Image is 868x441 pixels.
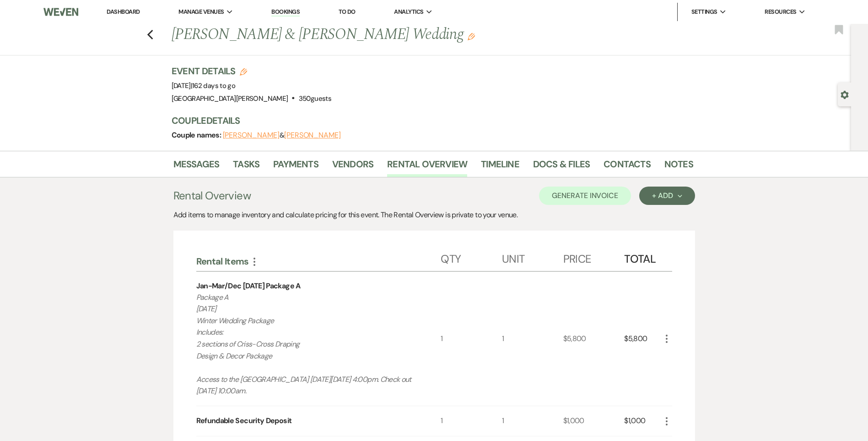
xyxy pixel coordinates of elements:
[172,94,288,103] span: [GEOGRAPHIC_DATA][PERSON_NAME]
[502,272,563,406] div: 1
[173,157,220,177] a: Messages
[841,90,849,99] button: Open lead details
[223,131,341,140] span: &
[624,406,661,436] div: $1,000
[192,81,235,90] span: 162 days to go
[271,8,300,17] a: Bookings
[172,24,582,46] h1: [PERSON_NAME] & [PERSON_NAME] Wedding
[191,81,235,90] span: |
[481,157,519,177] a: Timeline
[563,406,625,436] div: $1,000
[664,157,693,177] a: Notes
[43,2,78,22] img: Weven Logo
[533,157,590,177] a: Docs & Files
[332,157,373,177] a: Vendors
[468,32,475,40] button: Edit
[172,114,684,127] h3: Couple Details
[299,94,331,103] span: 350 guests
[273,157,318,177] a: Payments
[624,272,661,406] div: $5,800
[639,187,695,205] button: + Add
[691,7,717,17] span: Settings
[563,243,625,271] div: Price
[223,132,280,139] button: [PERSON_NAME]
[502,243,563,271] div: Unit
[233,157,259,177] a: Tasks
[441,272,502,406] div: 1
[394,7,423,17] span: Analytics
[563,272,625,406] div: $5,800
[284,132,341,139] button: [PERSON_NAME]
[652,192,682,199] div: + Add
[539,187,631,205] button: Generate Invoice
[441,243,502,271] div: Qty
[604,157,651,177] a: Contacts
[178,7,224,17] span: Manage Venues
[172,130,223,140] span: Couple names:
[172,65,331,77] h3: Event Details
[502,406,563,436] div: 1
[196,415,292,426] div: Refundable Security Deposit
[172,81,236,90] span: [DATE]
[339,8,356,16] a: To Do
[196,292,416,397] p: Package A [DATE] Winter Wedding Package Includes: 2 sections of Criss-Cross Draping Design & Deco...
[173,209,695,220] div: Add items to manage inventory and calculate pricing for this event. The Rental Overview is privat...
[624,243,661,271] div: Total
[441,406,502,436] div: 1
[173,187,251,204] h3: Rental Overview
[196,281,301,292] div: Jan-Mar/Dec [DATE] Package A
[196,255,441,267] div: Rental Items
[765,7,796,17] span: Resources
[387,157,467,177] a: Rental Overview
[107,8,140,16] a: Dashboard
